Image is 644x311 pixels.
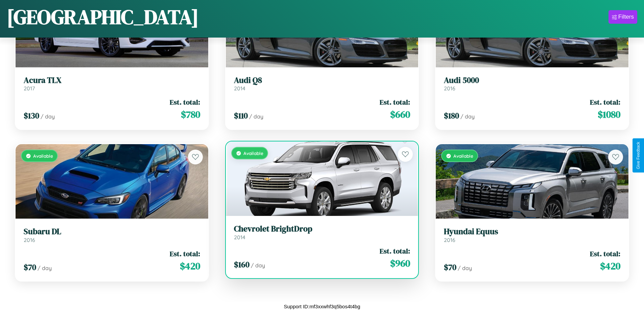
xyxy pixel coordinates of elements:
[24,227,200,237] h3: Subaru DL
[234,75,410,85] h3: Audi Q8
[444,110,459,121] span: $ 180
[24,85,35,92] span: 2017
[234,224,410,241] a: Chevrolet BrightDrop2014
[24,262,36,273] span: $ 70
[234,85,245,92] span: 2014
[390,108,410,121] span: $ 660
[453,153,473,159] span: Available
[390,257,410,270] span: $ 960
[249,113,263,120] span: / day
[444,75,620,92] a: Audi 50002016
[444,262,456,273] span: $ 70
[444,237,455,243] span: 2016
[444,227,620,237] h3: Hyundai Equus
[234,75,410,92] a: Audi Q82014
[444,75,620,85] h3: Audi 5000
[444,227,620,243] a: Hyundai Equus2016
[234,224,410,234] h3: Chevrolet BrightDrop
[600,259,620,273] span: $ 420
[609,10,637,24] button: Filters
[180,259,200,273] span: $ 420
[181,108,200,121] span: $ 780
[251,262,265,269] span: / day
[460,113,475,120] span: / day
[234,110,248,121] span: $ 110
[243,150,263,156] span: Available
[458,265,472,271] span: / day
[24,75,200,85] h3: Acura TLX
[38,265,52,271] span: / day
[590,97,620,107] span: Est. total:
[170,97,200,107] span: Est. total:
[234,234,245,241] span: 2014
[284,302,360,311] p: Support ID: mf3xxwhf3q5bos4t4bg
[24,75,200,92] a: Acura TLX2017
[636,142,641,169] div: Give Feedback
[170,249,200,259] span: Est. total:
[590,249,620,259] span: Est. total:
[33,153,53,159] span: Available
[234,259,249,270] span: $ 160
[598,108,620,121] span: $ 1080
[7,3,199,31] h1: [GEOGRAPHIC_DATA]
[41,113,55,120] span: / day
[24,227,200,243] a: Subaru DL2016
[380,97,410,107] span: Est. total:
[380,246,410,256] span: Est. total:
[24,237,35,243] span: 2016
[444,85,455,92] span: 2016
[24,110,39,121] span: $ 130
[618,14,634,20] div: Filters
